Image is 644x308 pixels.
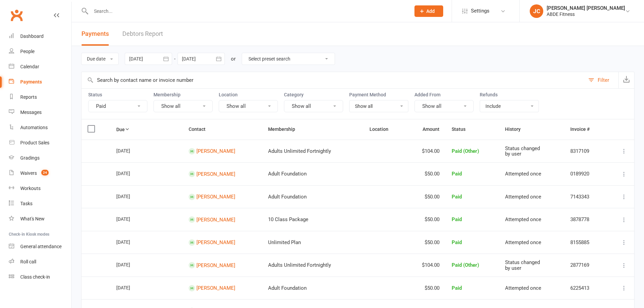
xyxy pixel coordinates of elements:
a: [PERSON_NAME] [196,239,235,245]
th: Membership [262,119,363,139]
a: Tasks [9,196,71,211]
span: Attempted once [505,216,541,222]
span: Adult Foundation [268,171,307,177]
div: [DATE] [116,145,147,156]
a: Payments [9,74,71,90]
div: Gradings [20,155,40,161]
a: Dashboard [9,29,71,44]
span: 24 [41,170,49,175]
div: Filter [598,76,609,84]
a: [PERSON_NAME] [196,148,235,154]
div: [PERSON_NAME] [PERSON_NAME] [547,5,625,11]
button: Show all [153,100,213,112]
a: [PERSON_NAME] [196,171,235,177]
td: $104.00 [405,254,446,277]
input: Search by contact name or invoice number [81,72,585,88]
button: Payments [81,22,109,46]
td: $104.00 [405,140,446,163]
div: Dashboard [20,33,44,39]
td: 8155885 [564,231,607,254]
td: $50.00 [405,208,446,231]
a: [PERSON_NAME] [196,285,235,291]
th: Contact [183,119,262,139]
th: Amount [405,119,446,139]
div: JC [530,4,543,18]
td: $50.00 [405,162,446,185]
div: Product Sales [20,140,49,145]
a: Clubworx [8,7,25,24]
span: Adult Foundation [268,194,307,200]
a: Gradings [9,150,71,166]
td: $50.00 [405,277,446,300]
div: Calendar [20,64,39,69]
div: [DATE] [116,259,147,270]
label: Location [219,92,278,97]
label: Added From [414,92,474,97]
a: Debtors Report [122,22,163,46]
label: Refunds [480,92,539,97]
td: $50.00 [405,231,446,254]
div: Workouts [20,186,41,191]
label: Category [284,92,343,97]
th: Status [446,119,499,139]
a: People [9,44,71,59]
button: Show all [284,100,343,112]
span: Status changed by user [505,259,540,271]
span: Adult Foundation [268,285,307,291]
span: Status changed by user [505,145,540,157]
div: [DATE] [116,237,147,247]
td: $50.00 [405,185,446,208]
th: Due [110,119,182,139]
span: Payments [81,30,109,37]
div: or [231,55,236,63]
div: [DATE] [116,282,147,293]
span: Unlimited Plan [268,239,301,245]
button: Paid [88,100,147,112]
label: Payment Method [349,92,408,97]
button: Show all [414,100,474,112]
th: History [499,119,564,139]
button: Add [414,5,443,17]
span: 10 Class Package [268,216,308,222]
button: Due date [81,53,119,65]
span: Paid [452,285,462,291]
div: [DATE] [116,168,147,179]
a: Messages [9,105,71,120]
span: Paid [452,216,462,222]
th: Location [363,119,405,139]
div: Payments [20,79,42,85]
span: Attempted once [505,194,541,200]
a: Workouts [9,181,71,196]
div: Reports [20,94,37,100]
span: Attempted once [505,171,541,177]
a: Roll call [9,254,71,269]
span: Attempted once [505,239,541,245]
td: 7143343 [564,185,607,208]
span: Add [426,8,435,14]
td: 3878778 [564,208,607,231]
span: Attempted once [505,285,541,291]
a: Class kiosk mode [9,269,71,285]
a: Calendar [9,59,71,74]
div: General attendance [20,244,62,249]
label: Membership [153,92,213,97]
label: Status [88,92,147,97]
a: Product Sales [9,135,71,150]
a: [PERSON_NAME] [196,262,235,268]
span: Adults Unlimited Fortnightly [268,262,331,268]
input: Search... [89,6,406,16]
div: Messages [20,110,42,115]
td: 2877169 [564,254,607,277]
td: 0189920 [564,162,607,185]
a: General attendance kiosk mode [9,239,71,254]
button: Filter [585,72,618,88]
div: Tasks [20,201,32,206]
a: Automations [9,120,71,135]
button: Show all [219,100,278,112]
span: Paid (Other) [452,262,479,268]
div: People [20,49,34,54]
td: 8317109 [564,140,607,163]
span: Adults Unlimited Fortnightly [268,148,331,154]
span: Paid [452,239,462,245]
div: What's New [20,216,45,221]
